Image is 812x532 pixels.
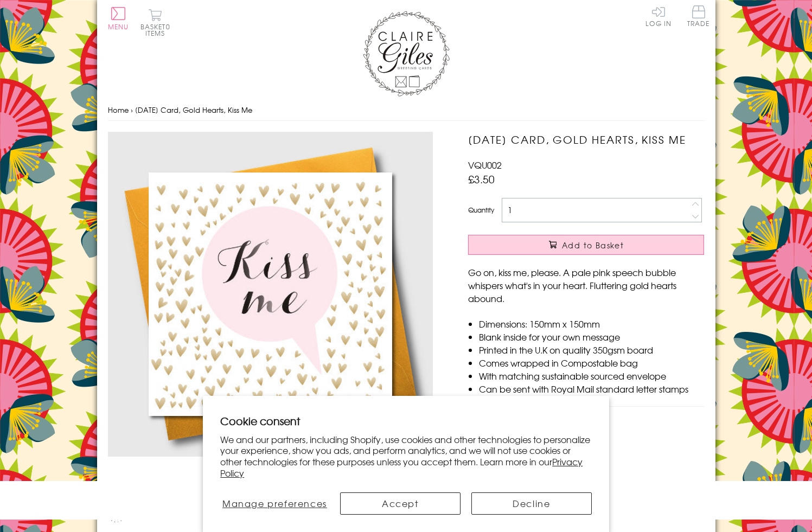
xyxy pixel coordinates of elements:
button: Basket0 items [140,9,170,36]
li: Blank inside for your own message [479,330,704,343]
span: £3.50 [468,171,495,187]
label: Quantity [468,205,494,215]
button: Accept [340,492,461,515]
a: Privacy Policy [220,455,583,479]
li: Printed in the U.K on quality 350gsm board [479,343,704,356]
li: Comes wrapped in Compostable bag [479,356,704,369]
span: Menu [108,22,129,31]
span: Manage preferences [222,497,327,510]
button: Decline [471,492,592,515]
span: 0 items [145,22,170,38]
button: Add to Basket [468,235,704,255]
li: Can be sent with Royal Mail standard letter stamps [479,382,704,395]
span: Add to Basket [562,240,624,251]
img: Valentine's Day Card, Gold Hearts, Kiss Me [108,132,433,457]
span: VQU002 [468,158,502,171]
span: › [131,105,133,115]
a: Log In [645,5,672,27]
img: Claire Giles Greetings Cards [363,11,450,97]
p: Go on, kiss me, please. A pale pink speech bubble whispers what's in your heart. Fluttering gold ... [468,266,704,305]
button: Manage preferences [220,492,329,515]
li: Dimensions: 150mm x 150mm [479,317,704,330]
button: Menu [108,7,129,30]
nav: breadcrumbs [108,99,705,121]
li: With matching sustainable sourced envelope [479,369,704,382]
a: Trade [687,5,710,29]
span: Trade [687,5,710,27]
span: [DATE] Card, Gold Hearts, Kiss Me [135,105,252,115]
h1: [DATE] Card, Gold Hearts, Kiss Me [468,132,704,148]
a: Home [108,105,129,115]
p: We and our partners, including Shopify, use cookies and other technologies to personalize your ex... [220,434,592,479]
h2: Cookie consent [220,413,592,428]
